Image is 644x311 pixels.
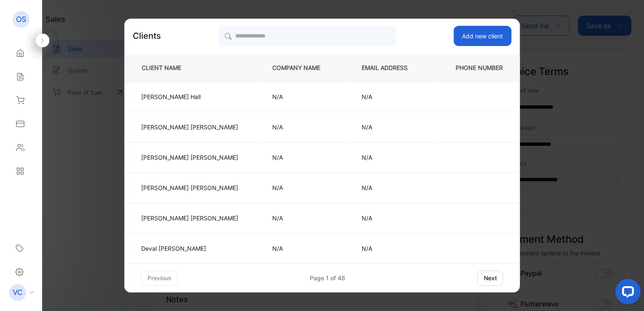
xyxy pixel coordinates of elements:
p: EMAIL ADDRESS [362,64,421,72]
p: N/A [272,92,334,101]
p: [PERSON_NAME] [PERSON_NAME] [141,214,238,223]
button: next [478,271,503,286]
p: N/A [272,244,334,253]
div: Page 1 of 48 [310,273,345,282]
p: N/A [362,183,421,192]
p: CLIENT NAME [138,64,244,72]
p: [PERSON_NAME] [PERSON_NAME] [141,153,238,162]
iframe: LiveChat chat widget [609,276,644,311]
button: previous [141,271,178,286]
p: N/A [362,153,421,162]
p: N/A [272,153,334,162]
p: N/A [362,244,421,253]
p: N/A [362,92,421,101]
p: [PERSON_NAME] [PERSON_NAME] [141,123,238,131]
p: Deval [PERSON_NAME] [141,244,238,253]
p: PHONE NUMBER [449,64,506,72]
p: COMPANY NAME [272,64,334,72]
p: [PERSON_NAME] Hall [141,92,238,101]
p: N/A [272,183,334,192]
p: N/A [272,214,334,223]
p: N/A [362,214,421,223]
p: VC [13,287,23,298]
p: N/A [272,123,334,131]
p: N/A [362,123,421,131]
p: [PERSON_NAME] [PERSON_NAME] [141,183,238,192]
p: Clients [133,29,161,42]
button: Add new client [453,26,511,46]
p: OS [16,14,26,25]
